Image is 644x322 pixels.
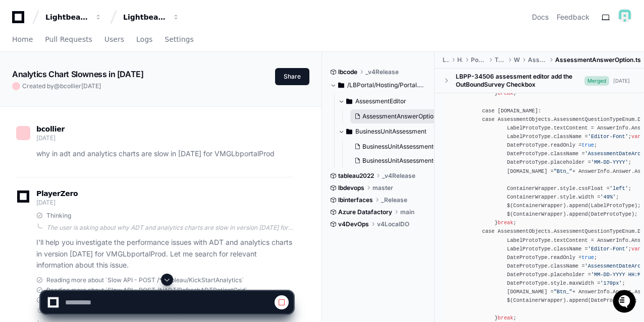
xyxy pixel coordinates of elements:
span: [DATE] [36,199,55,206]
a: Pull Requests [45,28,92,51]
div: [DATE] [613,77,630,85]
span: var [631,246,640,252]
a: Docs [532,12,549,22]
button: BusinessUnitAssessmentQuestionAnswerArcheTypes.ts [350,140,437,154]
span: 'Editor-Font' [588,134,628,140]
span: AssessmentAnswerOption.ts [362,112,444,120]
span: Widgets [514,56,520,64]
span: _v4Release [382,172,415,180]
p: I'll help you investigate the performance issues with ADT and analytics charts in version [DATE] ... [36,237,293,271]
a: Settings [165,28,193,51]
button: BusinessUnitAssessment [338,123,435,140]
span: [DATE] [36,134,55,142]
button: Lightbeam Health [41,8,106,26]
span: 'left' [610,185,628,191]
span: Home [12,36,33,42]
a: Powered byPylon [71,105,122,113]
span: AssessmentAnswerOption.ts [555,56,641,64]
span: BusinessUnitAssessmentQuestionAnswers.ts [362,157,490,165]
div: Lightbeam Health Solutions [123,12,167,22]
span: v4DevOps [338,220,369,228]
img: 1736555170064-99ba0984-63c1-480f-8ee9-699278ef63ed [10,75,28,93]
span: true [581,254,594,261]
span: Thinking [46,212,71,220]
span: Portal.WebNew [471,56,487,64]
span: AssessmentEditor [355,97,406,105]
span: Logs [136,36,152,42]
span: BusinessUnitAssessmentQuestionAnswerArcheTypes.ts [362,143,521,151]
span: /LBPortal/Hosting/Portal.WebNew/TypeScripts/Widgets [347,81,427,89]
button: AssessmentEditor [338,93,435,109]
svg: Directory [338,79,344,91]
a: Home [12,28,33,51]
span: lbcode [338,68,357,76]
span: bcollier [36,125,65,133]
button: Start new chat [172,78,184,90]
span: main [400,208,414,216]
span: @ [54,82,60,90]
span: [DATE] [81,82,101,90]
div: Lightbeam Health [45,12,89,22]
span: 'Editor-Font' [588,246,628,252]
div: Start new chat [34,75,166,85]
div: LBPP-34506 assessment editor add the OutBoundSurvey Checkbox [456,73,584,89]
span: true [581,142,594,148]
span: 'MM-DD-YYYY' [591,159,628,165]
button: BusinessUnitAssessmentQuestionAnswers.ts [350,154,437,168]
span: '49%' [600,194,616,200]
span: Merged [584,76,609,86]
div: Welcome [10,40,184,56]
div: We're offline, we'll be back soon [34,85,132,93]
span: Pylon [100,106,122,113]
app-text-character-animate: Analytics Chart Slowness in [DATE] [12,69,143,79]
span: LBPortal [443,56,449,64]
span: Users [104,36,124,42]
span: lbinterfaces [338,196,373,204]
span: break [498,220,513,226]
span: TypeScripts [495,56,506,64]
span: tableau2022 [338,172,374,180]
span: Hosting [457,56,463,64]
button: AssessmentAnswerOption.ts [350,109,437,123]
span: bcollier [60,82,81,90]
iframe: Open customer support [612,289,639,316]
span: _Release [381,196,407,204]
button: Lightbeam Health Solutions [119,8,184,26]
span: PlayerZero [36,190,78,197]
span: Azure Datafactory [338,208,392,216]
span: v4LocalDO [377,220,409,228]
span: master [372,184,393,192]
span: break [498,90,513,96]
svg: Directory [346,95,352,107]
button: Share [275,68,309,85]
span: BusinessUnitAssessment [355,127,426,136]
span: lbdevops [338,184,364,192]
p: why in adt and analytics charts are slow in [DATE] for VMGLbportalProd [36,148,293,160]
span: _v4Release [365,68,399,76]
button: Feedback [557,12,589,22]
a: Users [104,28,124,51]
img: PlayerZero [10,10,30,30]
span: AssessmentEditor [528,56,547,64]
div: The user is asking about why ADT and analytics charts are slow in version [DATE] for VMGLbportalP... [46,224,293,232]
span: var [631,134,640,140]
button: /LBPortal/Hosting/Portal.WebNew/TypeScripts/Widgets [330,77,427,93]
span: Pull Requests [45,36,92,42]
span: Created by [22,82,101,90]
span: "Btn_" [554,168,572,174]
img: 149698671 [618,9,632,23]
span: Settings [165,36,193,42]
a: Logs [136,28,152,51]
svg: Directory [346,125,352,138]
